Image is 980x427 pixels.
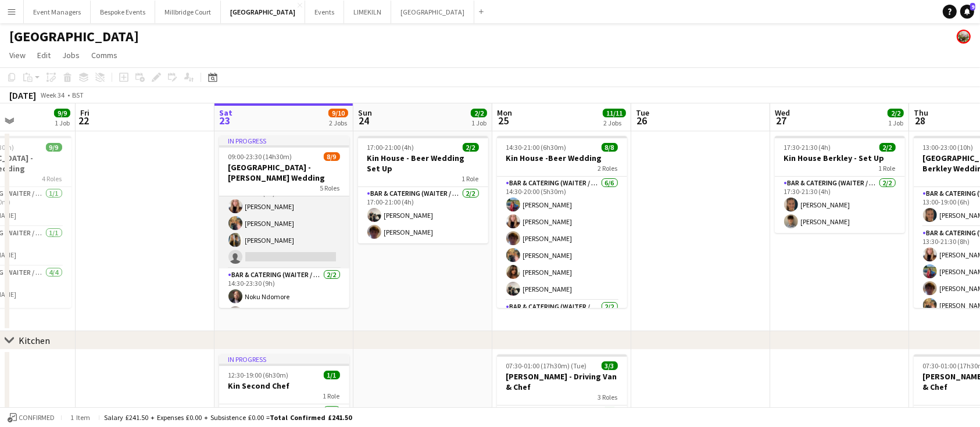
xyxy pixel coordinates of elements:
[54,109,70,117] span: 9/9
[9,28,139,45] h1: [GEOGRAPHIC_DATA]
[957,30,971,44] app-user-avatar: Staffing Manager
[497,107,512,118] span: Mon
[91,50,117,60] span: Comms
[80,107,90,118] span: Fri
[324,371,340,379] span: 1/1
[38,91,67,99] span: Week 34
[497,371,627,392] h3: [PERSON_NAME] - Driving Van & Chef
[329,119,348,127] div: 2 Jobs
[888,119,903,127] div: 1 Job
[506,143,567,152] span: 14:30-21:00 (6h30m)
[598,164,618,173] span: 2 Roles
[324,152,340,161] span: 8/9
[358,187,488,243] app-card-role: Bar & Catering (Waiter / waitress)2/217:00-21:00 (4h)[PERSON_NAME][PERSON_NAME]
[19,414,55,422] span: Confirmed
[784,143,831,152] span: 17:30-21:30 (4h)
[6,411,56,424] button: Confirmed
[328,109,348,117] span: 9/10
[603,119,625,127] div: 2 Jobs
[219,268,349,325] app-card-role: Bar & Catering (Waiter / waitress)2/214:30-23:30 (9h)Noku Ndomore
[219,136,349,145] div: In progress
[320,184,340,192] span: 5 Roles
[72,91,84,99] div: BST
[55,119,70,127] div: 1 Job
[104,413,352,422] div: Salary £241.50 + Expenses £0.00 + Subsistence £0.00 =
[19,335,50,346] div: Kitchen
[356,114,372,127] span: 24
[78,114,90,127] span: 22
[24,1,91,23] button: Event Managers
[598,393,618,401] span: 3 Roles
[323,392,340,400] span: 1 Role
[960,5,974,19] a: 9
[775,153,905,163] h3: Kin House Berkley - Set Up
[603,109,626,117] span: 11/11
[497,177,627,300] app-card-role: Bar & Catering (Waiter / waitress)6/614:30-20:00 (5h30m)[PERSON_NAME][PERSON_NAME][PERSON_NAME][P...
[497,300,627,357] app-card-role: Bar & Catering (Waiter / waitress)2/2
[773,114,790,127] span: 27
[228,152,292,161] span: 09:00-23:30 (14h30m)
[305,1,344,23] button: Events
[462,174,479,183] span: 1 Role
[463,143,479,152] span: 2/2
[228,371,289,379] span: 12:30-19:00 (6h30m)
[87,48,122,63] a: Comms
[879,143,896,152] span: 2/2
[219,178,349,268] app-card-role: Bar & Catering (Waiter / waitress)6A3/413:30-20:30 (7h)[PERSON_NAME][PERSON_NAME][PERSON_NAME]
[155,1,221,23] button: Millbridge Court
[602,143,618,152] span: 8/8
[37,50,51,60] span: Edit
[33,48,55,63] a: Edit
[42,174,62,183] span: 4 Roles
[506,361,587,370] span: 07:30-01:00 (17h30m) (Tue)
[219,162,349,183] h3: [GEOGRAPHIC_DATA] - [PERSON_NAME] Wedding
[471,119,487,127] div: 1 Job
[471,109,487,117] span: 2/2
[270,413,352,422] span: Total Confirmed £241.50
[358,153,488,174] h3: Kin House - Beer Wedding Set Up
[219,136,349,308] app-job-card: In progress09:00-23:30 (14h30m)8/9[GEOGRAPHIC_DATA] - [PERSON_NAME] Wedding5 RolesBar & Catering ...
[217,114,233,127] span: 23
[497,136,627,308] app-job-card: 14:30-21:00 (6h30m)8/8Kin House -Beer Wedding2 RolesBar & Catering (Waiter / waitress)6/614:30-20...
[775,136,905,233] app-job-card: 17:30-21:30 (4h)2/2Kin House Berkley - Set Up1 RoleBar & Catering (Waiter / waitress)2/217:30-21:...
[888,109,904,117] span: 2/2
[495,114,512,127] span: 25
[358,107,372,118] span: Sun
[9,50,26,60] span: View
[221,1,305,23] button: [GEOGRAPHIC_DATA]
[219,381,349,391] h3: Kin Second Chef
[219,107,233,118] span: Sat
[9,89,36,101] div: [DATE]
[636,107,649,118] span: Tue
[5,48,30,63] a: View
[923,143,974,152] span: 13:00-23:00 (10h)
[358,136,488,243] app-job-card: 17:00-21:00 (4h)2/2Kin House - Beer Wedding Set Up1 RoleBar & Catering (Waiter / waitress)2/217:0...
[66,413,94,422] span: 1 item
[914,107,928,118] span: Thu
[344,1,391,23] button: LIMEKILN
[58,48,84,63] a: Jobs
[91,1,155,23] button: Bespoke Events
[775,177,905,233] app-card-role: Bar & Catering (Waiter / waitress)2/217:30-21:30 (4h)[PERSON_NAME][PERSON_NAME]
[634,114,649,127] span: 26
[602,361,618,370] span: 3/3
[367,143,414,152] span: 17:00-21:00 (4h)
[775,107,790,118] span: Wed
[497,153,627,163] h3: Kin House -Beer Wedding
[46,143,62,152] span: 9/9
[391,1,474,23] button: [GEOGRAPHIC_DATA]
[879,164,896,173] span: 1 Role
[219,354,349,364] div: In progress
[62,50,80,60] span: Jobs
[970,3,975,10] span: 9
[912,114,928,127] span: 28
